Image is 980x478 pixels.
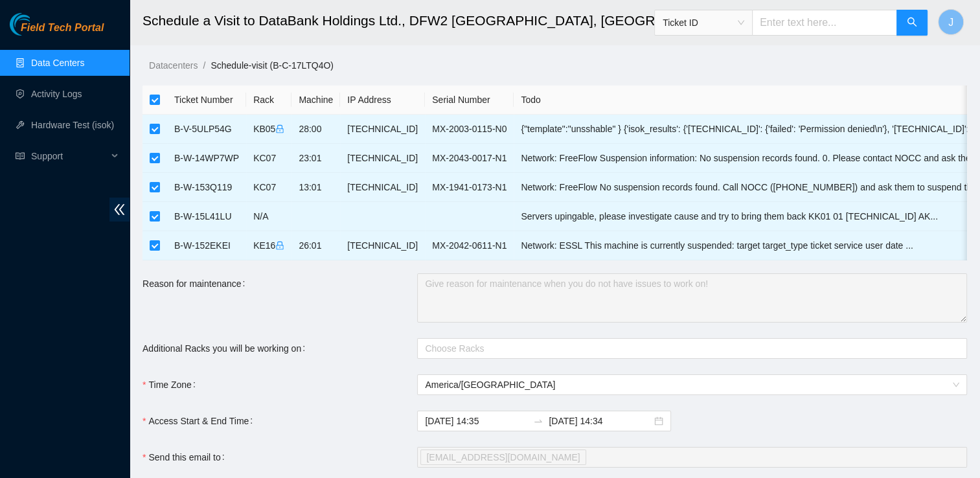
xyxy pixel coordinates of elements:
td: 23:01 [291,144,340,173]
td: B-W-153Q119 [167,173,246,202]
th: Serial Number [425,85,514,115]
label: Access Start & End Time [142,411,258,431]
th: Rack [246,85,291,115]
span: Support [31,143,108,169]
a: Data Centers [31,58,84,68]
span: lock [275,124,284,133]
input: Send this email to [589,450,591,465]
td: B-W-15L41LU [167,202,246,231]
button: search [896,10,928,36]
span: double-left [109,198,130,222]
span: America/Chicago [425,375,959,394]
a: Datacenters [149,60,198,71]
input: Enter text here... [752,10,897,36]
span: / [203,60,205,71]
span: J [948,14,953,30]
td: KB05 [246,115,291,144]
th: Machine [291,85,340,115]
input: Access Start & End Time [425,414,528,428]
td: N/A [246,202,291,231]
td: KE16 [246,231,291,260]
a: Schedule-visit (B-C-17LTQ4O) [211,60,334,71]
th: Ticket Number [167,85,246,115]
td: MX-2043-0017-N1 [425,144,514,173]
td: KC07 [246,173,291,202]
span: search [907,17,917,29]
td: [TECHNICAL_ID] [340,173,425,202]
th: IP Address [340,85,425,115]
label: Send this email to [142,447,230,468]
img: Akamai Technologies [10,13,65,36]
span: [EMAIL_ADDRESS][DOMAIN_NAME] [426,450,580,464]
a: Hardware Test (isok) [31,120,114,130]
span: lock [275,241,284,250]
td: B-W-152EKEI [167,231,246,260]
td: B-W-14WP7WP [167,144,246,173]
td: 26:01 [291,231,340,260]
textarea: Reason for maintenance [417,273,967,323]
td: [TECHNICAL_ID] [340,115,425,144]
td: MX-2003-0115-N0 [425,115,514,144]
button: J [938,9,964,35]
td: MX-2042-0611-N1 [425,231,514,260]
label: Time Zone [142,374,201,395]
span: Field Tech Portal [21,22,104,34]
span: Ticket ID [663,13,744,32]
span: read [16,152,25,161]
label: Additional Racks you will be working on [142,338,310,359]
td: KC07 [246,144,291,173]
span: swap-right [533,416,543,426]
span: vaslan@akamai.com [420,450,586,465]
span: to [533,416,543,426]
td: 13:01 [291,173,340,202]
td: 28:00 [291,115,340,144]
td: B-V-5ULP54G [167,115,246,144]
td: MX-1941-0173-N1 [425,173,514,202]
a: Activity Logs [31,89,82,99]
td: [TECHNICAL_ID] [340,231,425,260]
a: Akamai TechnologiesField Tech Portal [10,23,104,40]
label: Reason for maintenance [142,273,250,294]
td: [TECHNICAL_ID] [340,144,425,173]
input: End date [549,414,652,428]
